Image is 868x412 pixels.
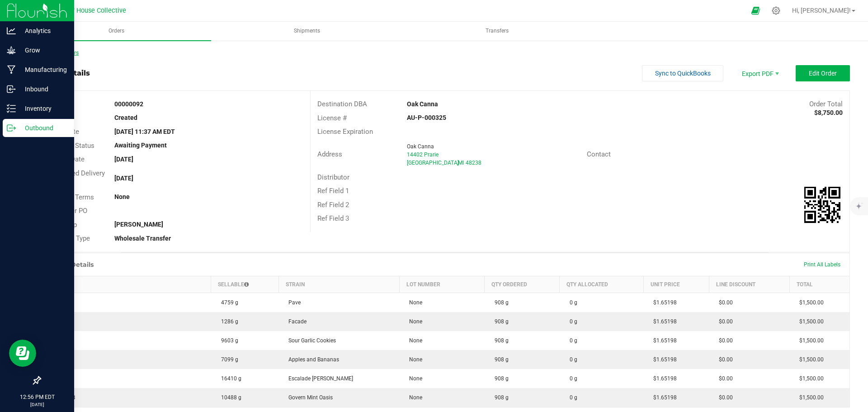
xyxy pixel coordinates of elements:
span: Edit Order [809,70,837,77]
span: Ref Field 3 [317,214,349,223]
span: None [405,299,422,306]
th: Line Discount [709,276,789,293]
th: Qty Ordered [485,276,560,293]
span: Ref Field 2 [317,201,349,209]
iframe: Resource center [9,340,36,367]
span: 0 g [565,337,577,344]
inline-svg: Inventory [7,104,16,113]
span: $1.65198 [649,375,677,382]
span: $1.65198 [649,337,677,344]
a: Orders [22,22,211,41]
th: Qty Allocated [560,276,644,293]
span: 908 g [490,318,509,325]
span: Escalade [PERSON_NAME] [284,375,353,382]
strong: Awaiting Payment [114,142,167,149]
span: 0 g [565,318,577,325]
span: 48238 [466,160,481,166]
span: $1,500.00 [795,375,824,382]
a: Transfers [402,22,592,41]
span: Requested Delivery Date [47,169,105,188]
span: Print All Labels [804,261,840,268]
button: Sync to QuickBooks [642,65,723,81]
span: $1,500.00 [795,299,824,306]
span: $1.65198 [649,318,677,325]
span: $1,500.00 [795,394,824,401]
th: Lot Number [399,276,485,293]
th: Item [41,276,211,293]
span: 7099 g [217,356,238,363]
th: Sellable [211,276,278,293]
span: Shipments [282,27,332,35]
p: Inventory [16,103,70,114]
span: 0 g [565,299,577,306]
span: $1,500.00 [795,337,824,344]
strong: $8,750.00 [814,109,843,116]
strong: [PERSON_NAME] [114,221,163,228]
span: $1.65198 [649,394,677,401]
span: 908 g [490,356,509,363]
span: Address [317,150,342,158]
th: Total [789,276,849,293]
span: Oak Canna [407,143,434,150]
span: [GEOGRAPHIC_DATA] [407,160,459,166]
span: Arbor House Collective [59,7,126,14]
span: Govern Mint Oasis [284,394,333,401]
span: None [405,337,422,344]
button: Edit Order [796,65,850,81]
span: $1,500.00 [795,356,824,363]
span: $0.00 [714,394,733,401]
span: Contact [587,150,611,158]
span: 16410 g [217,375,241,382]
strong: Created [114,114,137,121]
span: Facade [284,318,307,325]
span: $1.65198 [649,299,677,306]
span: 1286 g [217,318,238,325]
div: Manage settings [770,6,782,15]
qrcode: 00000092 [804,187,840,223]
span: Pave [284,299,301,306]
strong: None [114,193,130,200]
p: 12:56 PM EDT [4,393,70,401]
p: Outbound [16,123,70,133]
span: $1.65198 [649,356,677,363]
span: , [457,160,458,166]
span: 0 g [565,394,577,401]
span: 9603 g [217,337,238,344]
span: License # [317,114,347,122]
span: Sync to QuickBooks [655,70,711,77]
span: $0.00 [714,318,733,325]
span: MI [458,160,464,166]
strong: AU-P-000325 [407,114,446,121]
span: Open Ecommerce Menu [745,2,766,19]
span: $0.00 [714,299,733,306]
p: Manufacturing [16,64,70,75]
span: 0 g [565,356,577,363]
inline-svg: Grow [7,46,16,55]
strong: Wholesale Transfer [114,235,171,242]
span: None [405,375,422,382]
span: 14402 Prarie [407,152,439,158]
span: None [405,318,422,325]
strong: [DATE] [114,156,133,163]
inline-svg: Outbound [7,123,16,133]
p: Grow [16,45,70,56]
span: Apples and Bananas [284,356,339,363]
p: [DATE] [4,401,70,408]
span: $0.00 [714,375,733,382]
span: Destination DBA [317,100,367,108]
span: Export PDF [732,65,787,81]
strong: [DATE] 11:37 AM EDT [114,128,175,135]
span: 908 g [490,394,509,401]
span: 908 g [490,337,509,344]
span: Order Total [809,100,843,108]
span: 908 g [490,375,509,382]
th: Strain [278,276,399,293]
a: Shipments [212,22,401,41]
span: Orders [96,27,137,35]
span: Distributor [317,173,349,181]
img: Scan me! [804,187,840,223]
inline-svg: Inbound [7,85,16,94]
strong: 00000092 [114,100,143,108]
strong: Oak Canna [407,100,438,108]
span: 4759 g [217,299,238,306]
